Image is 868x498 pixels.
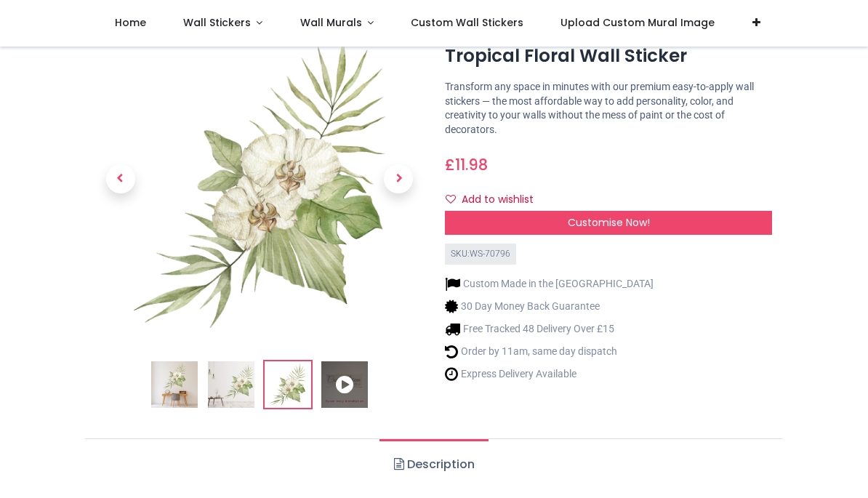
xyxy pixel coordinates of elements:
[445,244,516,265] div: SKU: WS-70796
[445,321,654,337] li: Free Tracked 48 Delivery Over £15
[446,194,456,204] i: Add to wishlist
[115,15,146,30] span: Home
[445,154,488,175] span: £
[208,361,254,408] img: WS-70796-02
[265,361,311,408] img: WS-70796-03
[445,366,654,382] li: Express Delivery Available
[379,439,488,490] a: Description
[568,215,650,230] span: Customise Now!
[374,65,424,294] a: Next
[455,154,488,175] span: 11.98
[445,188,546,212] button: Add to wishlistAdd to wishlist
[560,15,715,30] span: Upload Custom Mural Image
[300,15,362,30] span: Wall Murals
[384,164,413,193] span: Next
[96,15,423,342] img: WS-70796-03
[411,15,523,30] span: Custom Wall Stickers
[445,299,654,314] li: 30 Day Money Back Guarantee
[183,15,251,30] span: Wall Stickers
[96,65,145,294] a: Previous
[445,344,654,359] li: Order by 11am, same day dispatch
[151,361,198,408] img: White Flowers & Green Leaves 1 Tropical Floral Wall Sticker
[445,276,654,292] li: Custom Made in the [GEOGRAPHIC_DATA]
[445,80,772,137] p: Transform any space in minutes with our premium easy-to-apply wall stickers — the most affordable...
[106,164,135,193] span: Previous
